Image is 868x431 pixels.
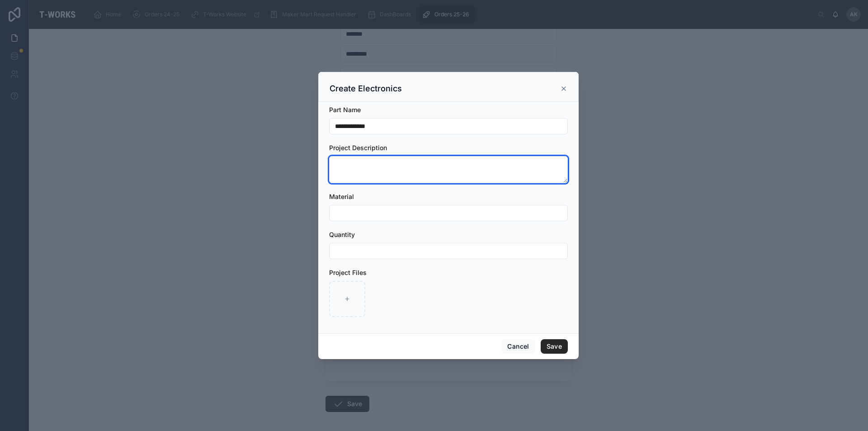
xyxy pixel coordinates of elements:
[329,144,387,152] span: Project Description
[329,231,355,238] span: Quantity
[329,106,361,114] span: Part Name
[330,83,402,94] h3: Create Electronics
[501,339,535,354] button: Cancel
[329,269,367,276] span: Project Files
[329,193,354,200] span: Material
[541,339,568,354] button: Save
